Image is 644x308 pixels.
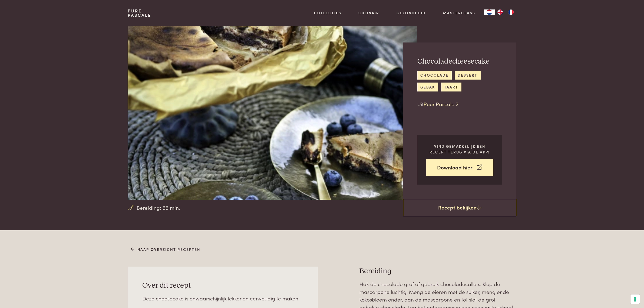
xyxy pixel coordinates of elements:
button: Uw voorkeuren voor toestemming voor trackingtechnologieën [630,294,640,304]
div: Deze cheesecake is onwaarschijnlijk lekker en eenvoudig te maken. [142,294,303,302]
a: EN [495,9,506,15]
img: Chocoladecheesecake [128,26,417,200]
p: Uit [417,100,502,108]
a: Puur Pascale 2 [424,100,458,107]
a: Collecties [314,10,341,16]
a: dessert [455,71,481,80]
h3: Bereiding [359,267,516,276]
h2: Chocoladecheesecake [417,57,502,66]
a: taart [441,83,461,91]
a: gebak [417,83,438,91]
a: Download hier [426,159,493,176]
a: NL [484,9,495,15]
p: Vind gemakkelijk een recept terug via de app! [426,143,493,155]
div: Language [484,9,495,15]
a: Masterclass [443,10,475,16]
a: PurePascale [128,9,151,17]
aside: Language selected: Nederlands [484,9,516,15]
span: Bereiding: 55 min. [137,204,180,212]
ul: Language list [495,9,516,15]
a: Recept bekijken [403,199,516,216]
a: Naar overzicht recepten [131,247,200,252]
a: Culinair [358,10,379,16]
h3: Over dit recept [142,281,303,290]
a: chocolade [417,71,452,80]
a: FR [506,9,516,15]
a: Gezondheid [397,10,426,16]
